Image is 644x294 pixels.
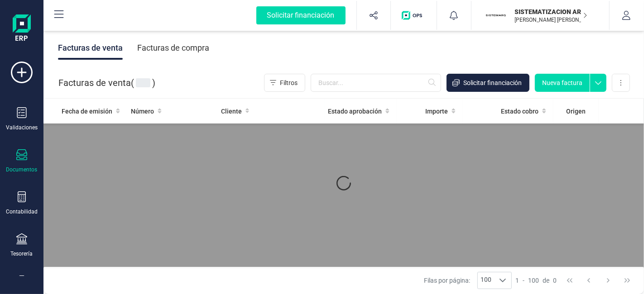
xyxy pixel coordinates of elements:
[328,107,382,116] span: Estado aprobación
[486,5,506,25] img: SI
[543,276,549,285] span: de
[447,74,529,92] button: Solicitar financiación
[515,16,587,24] p: [PERSON_NAME] [PERSON_NAME]
[311,74,441,92] input: Buscar...
[264,74,305,92] button: Filtros
[515,7,587,16] p: SISTEMATIZACION ARQUITECTONICA EN REFORMAS SL
[11,250,33,257] div: Tesorería
[256,6,346,24] div: Solicitar financiación
[131,107,154,116] span: Número
[515,276,519,285] span: 1
[619,272,636,289] button: Last Page
[396,1,431,30] button: Logo de OPS
[245,1,356,30] button: Solicitar financiación
[535,74,590,92] button: Nueva factura
[482,1,598,30] button: SISISTEMATIZACION ARQUITECTONICA EN REFORMAS SL[PERSON_NAME] [PERSON_NAME]
[221,107,242,116] span: Cliente
[478,272,494,289] span: 100
[6,166,38,173] div: Documentos
[58,74,155,92] div: Facturas de venta ( )
[553,276,557,285] span: 0
[280,78,298,87] span: Filtros
[580,272,597,289] button: Previous Page
[58,36,123,60] div: Facturas de venta
[561,272,578,289] button: First Page
[501,107,538,116] span: Estado cobro
[424,272,512,289] div: Filas por página:
[137,36,209,60] div: Facturas de compra
[6,124,38,131] div: Validaciones
[425,107,448,116] span: Importe
[6,208,38,215] div: Contabilidad
[463,78,522,87] span: Solicitar financiación
[600,272,617,289] button: Next Page
[402,11,426,20] img: Logo de OPS
[62,107,112,116] span: Fecha de emisión
[515,276,557,285] div: -
[13,14,31,43] img: Logo Finanedi
[567,107,586,116] span: Origen
[528,276,539,285] span: 100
